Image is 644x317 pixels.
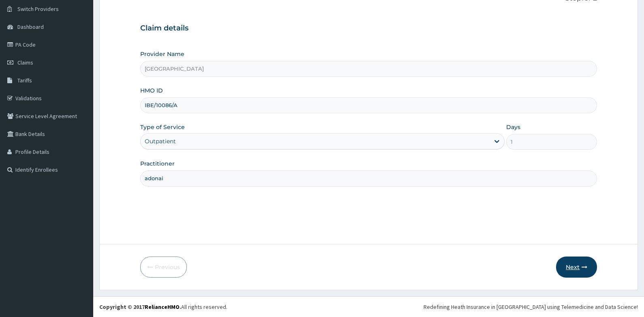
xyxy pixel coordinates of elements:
[140,86,163,95] label: HMO ID
[17,59,33,66] span: Claims
[93,296,644,317] footer: All rights reserved.
[17,5,59,13] span: Switch Providers
[99,303,181,311] strong: Copyright © 2017 .
[145,303,180,311] a: RelianceHMO
[17,23,44,30] span: Dashboard
[140,257,187,278] button: Previous
[140,160,175,168] label: Practitioner
[556,257,597,278] button: Next
[140,170,597,186] input: Enter Name
[140,24,597,33] h3: Claim details
[145,137,176,145] div: Outpatient
[140,123,185,131] label: Type of Service
[140,97,597,113] input: Enter HMO ID
[17,77,32,84] span: Tariffs
[506,123,520,131] label: Days
[140,50,184,58] label: Provider Name
[424,303,638,311] div: Redefining Heath Insurance in [GEOGRAPHIC_DATA] using Telemedicine and Data Science!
